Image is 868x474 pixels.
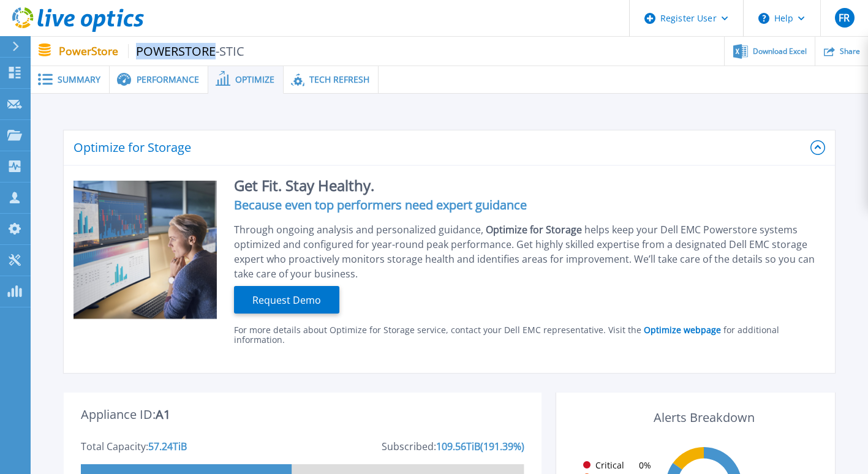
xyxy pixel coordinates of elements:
[234,200,818,210] h4: Because even top performers need expert guidance
[486,223,584,236] span: Optimize for Storage
[247,293,326,307] span: Request Demo
[235,75,274,84] span: Optimize
[74,181,217,320] img: Optimize Promo
[234,181,818,190] h2: Get Fit. Stay Healthy.
[148,442,187,451] div: 57.24 TiB
[382,442,436,451] div: Subscribed:
[81,410,156,419] div: Appliance ID:
[59,44,245,58] p: PowerStore
[58,75,100,84] span: Summary
[128,44,245,58] span: POWERSTORE-STIC
[639,461,651,470] span: 0 %
[480,442,524,451] div: ( 191.39 %)
[578,461,624,470] div: Critical
[81,442,148,451] div: Total Capacity:
[840,48,860,55] span: Share
[753,48,807,55] span: Download Excel
[309,75,369,84] span: Tech Refresh
[156,410,170,442] div: A1
[137,75,199,84] span: Performance
[234,222,818,281] div: Through ongoing analysis and personalized guidance, helps keep your Dell EMC Powerstore systems o...
[573,401,835,432] div: Alerts Breakdown
[839,13,850,23] span: FR
[234,325,818,345] div: For more details about Optimize for Storage service, contact your Dell EMC representative. Visit ...
[74,141,810,154] h2: Optimize for Storage
[641,324,723,336] a: Optimize webpage
[436,442,480,451] div: 109.56 TiB
[234,286,339,314] button: Request Demo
